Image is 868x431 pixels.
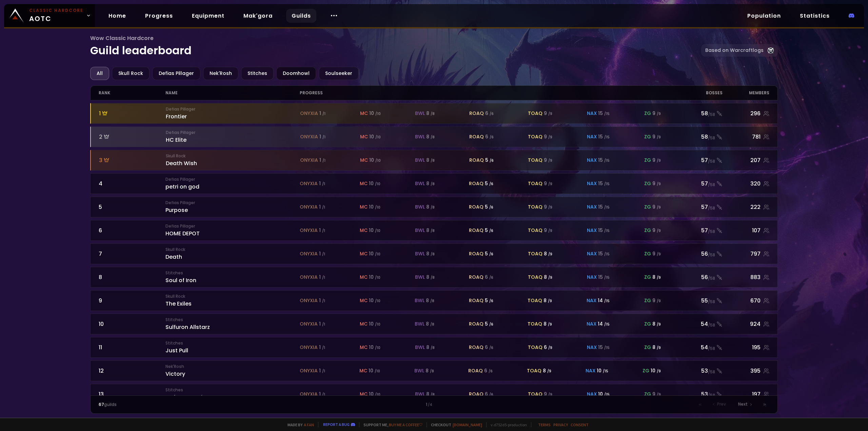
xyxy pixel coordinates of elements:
div: 54 [669,343,723,352]
div: 8 [544,320,552,328]
div: 883 [723,273,770,281]
div: 8 [426,133,435,140]
div: 8 [544,250,552,257]
div: 10 [369,203,380,211]
small: / 9 [657,181,661,187]
small: / 9 [657,228,661,233]
small: / 6 [489,181,493,187]
div: 1 [319,133,325,140]
small: / 8 [431,158,435,163]
a: 4Defias Pillagerpetri on godonyxia 1 /1mc 10 /10bwl 8 /8roaq 5 /6toaq 9 /9nax 15 /15zg 9 /957/58320 [90,173,778,194]
div: 1 [319,203,325,211]
div: 8 [426,157,435,164]
div: Just Pull [165,340,300,355]
div: 8 [426,110,435,117]
span: roaq [469,157,484,164]
span: roaq [469,297,484,304]
div: 58 [669,133,723,141]
div: 9 [652,110,661,117]
div: 15 [598,250,610,257]
div: 6 [485,110,494,117]
div: 15 [598,227,610,234]
a: 9Skull RockThe Exilesonyxia 1 /1mc 10 /10bwl 8 /8roaq 5 /6toaq 8 /9nax 14 /15zg 9 /955/58670 [90,290,778,311]
small: / 10 [375,228,380,233]
div: 1 [319,320,325,328]
div: 8 [426,227,435,234]
span: mc [360,297,368,304]
small: Defias Pillager [165,200,300,206]
small: Skull Rock [166,153,300,159]
small: Defias Pillager [166,106,300,112]
small: / 8 [431,228,435,233]
div: Death [165,247,300,261]
a: 8StitchesSoul of Irononyxia 1 /1mc 10 /10bwl 8 /8roaq 6 /6toaq 8 /9nax 15 /15zg 8 /956/58883 [90,267,778,288]
div: 2 [99,133,166,141]
small: / 15 [604,135,610,140]
span: zg [644,110,651,117]
div: 57 [669,203,723,211]
div: 14 [598,320,610,328]
div: 10 [369,157,381,164]
div: 1 [99,109,166,118]
div: 57 [669,156,723,164]
small: / 15 [604,322,610,327]
div: 15 [598,203,610,211]
small: / 58 [708,229,715,235]
span: bwl [415,227,425,234]
div: 8 [426,203,435,211]
small: / 58 [708,299,715,305]
div: 7 [99,250,166,258]
small: / 58 [708,205,715,211]
div: 670 [723,296,770,305]
div: 207 [723,156,769,164]
small: / 10 [375,252,380,257]
small: / 58 [708,322,715,328]
small: / 1 [322,228,325,233]
small: / 8 [431,181,435,187]
small: / 9 [548,135,552,140]
span: onyxia [300,320,318,328]
small: / 9 [657,205,661,210]
div: 58 [669,109,723,118]
small: / 10 [375,322,380,327]
div: 9 [544,203,552,211]
small: / 10 [375,111,381,116]
small: / 9 [548,158,552,163]
div: 15 [598,180,610,187]
span: nax [587,133,597,140]
small: / 58 [708,275,715,281]
div: 9 [652,157,661,164]
span: nax [587,157,597,164]
a: Home [103,9,132,23]
a: Mak'gora [238,9,278,23]
small: / 15 [604,298,610,303]
small: / 9 [548,322,552,327]
small: / 58 [708,182,715,188]
div: 5 [485,203,493,211]
small: / 6 [490,135,494,140]
small: / 1 [322,252,325,257]
div: 9 [544,227,552,234]
span: mc [360,157,368,164]
small: / 15 [604,111,610,116]
small: / 8 [430,298,434,303]
small: Defias Pillager [165,223,300,229]
span: nax [587,320,596,328]
span: mc [360,180,368,187]
small: / 15 [604,181,610,187]
small: / 9 [548,205,552,210]
span: bwl [415,297,425,304]
div: 1 [319,274,325,281]
div: 5 [485,227,493,234]
div: 9 [652,227,661,234]
div: 14 [598,297,610,304]
small: / 1 [322,322,325,327]
small: / 6 [489,298,493,303]
small: / 9 [548,181,552,187]
div: 10 [369,250,380,257]
small: / 8 [431,252,435,257]
div: 1 [319,250,325,257]
small: / 10 [375,205,380,210]
div: HC Elite [166,130,300,144]
small: Defias Pillager [165,176,300,182]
